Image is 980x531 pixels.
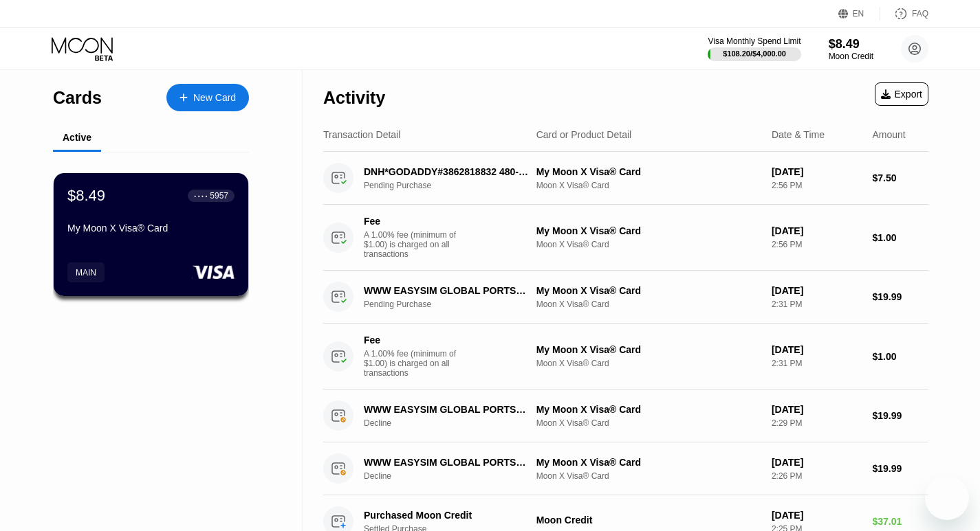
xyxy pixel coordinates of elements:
div: 2:31 PM [772,300,862,309]
div: EN [838,7,880,21]
div: [DATE] [772,457,862,468]
div: 2:56 PM [772,240,862,249]
div: Moon X Visa® Card [536,359,761,368]
div: My Moon X Visa® Card [536,225,761,236]
div: My Moon X Visa® Card [536,404,761,415]
div: FeeA 1.00% fee (minimum of $1.00) is charged on all transactionsMy Moon X Visa® CardMoon X Visa® ... [323,324,928,389]
div: New Card [193,92,236,104]
div: FeeA 1.00% fee (minimum of $1.00) is charged on all transactionsMy Moon X Visa® CardMoon X Visa® ... [323,205,928,271]
div: $19.99 [872,463,928,474]
div: [DATE] [772,510,862,521]
div: Moon X Visa® Card [536,181,761,190]
div: Export [881,89,922,100]
div: Date & Time [772,129,825,140]
div: MAIN [76,268,96,278]
div: Transaction Detail [323,129,400,140]
div: Active [63,132,91,143]
div: WWW EASYSIM GLOBAL PORTSMOUTH [GEOGRAPHIC_DATA]DeclineMy Moon X Visa® CardMoon X Visa® Card[DATE]... [323,442,928,495]
div: A 1.00% fee (minimum of $1.00) is charged on all transactions [364,230,467,259]
div: $8.49 [67,187,105,205]
iframe: Button to launch messaging window [925,476,969,520]
div: My Moon X Visa® Card [536,285,761,296]
div: DNH*GODADDY#3862818832 480-5058855 US [364,166,533,177]
div: FAQ [880,7,928,21]
div: Moon X Visa® Card [536,418,761,428]
div: 2:31 PM [772,359,862,368]
div: Card or Product Detail [536,129,632,140]
div: 2:29 PM [772,418,862,428]
div: Activity [323,88,385,108]
div: Moon X Visa® Card [536,240,761,249]
div: Moon Credit [829,52,873,61]
div: WWW EASYSIM GLOBAL PORTSMOUTH [GEOGRAPHIC_DATA] [364,285,533,296]
div: Fee [364,335,460,346]
div: My Moon X Visa® Card [536,457,761,468]
div: FAQ [912,9,928,19]
div: $1.00 [872,232,928,243]
div: $1.00 [872,351,928,362]
div: Visa Monthly Spend Limit$108.20/$4,000.00 [708,36,801,61]
div: Purchased Moon Credit [364,510,533,521]
div: $8.49Moon Credit [829,37,873,61]
div: 2:26 PM [772,471,862,481]
div: Visa Monthly Spend Limit [708,36,801,46]
div: EN [853,9,864,19]
div: Pending Purchase [364,300,545,309]
div: 2:56 PM [772,181,862,190]
div: Decline [364,418,545,428]
div: New Card [166,84,249,111]
div: DNH*GODADDY#3862818832 480-5058855 USPending PurchaseMy Moon X Visa® CardMoon X Visa® Card[DATE]2... [323,152,928,205]
div: 5957 [210,191,228,201]
div: $108.20 / $4,000.00 [723,49,786,58]
div: Amount [872,129,905,140]
div: MAIN [67,262,105,282]
div: [DATE] [772,166,862,177]
div: WWW EASYSIM GLOBAL PORTSMOUTH [GEOGRAPHIC_DATA]DeclineMy Moon X Visa® CardMoon X Visa® Card[DATE]... [323,389,928,442]
div: $8.49 [829,37,873,52]
div: $19.99 [872,291,928,302]
div: Moon X Visa® Card [536,471,761,481]
div: [DATE] [772,285,862,296]
div: My Moon X Visa® Card [67,223,235,234]
div: Decline [364,471,545,481]
div: Moon Credit [536,515,761,526]
div: $19.99 [872,410,928,421]
div: Export [875,82,928,106]
div: $7.50 [872,172,928,183]
div: Moon X Visa® Card [536,300,761,309]
div: A 1.00% fee (minimum of $1.00) is charged on all transactions [364,349,467,378]
div: Cards [53,88,102,108]
div: $37.01 [872,516,928,527]
div: My Moon X Visa® Card [536,166,761,177]
div: [DATE] [772,404,862,415]
div: [DATE] [772,225,862,236]
div: ● ● ● ● [194,194,208,198]
div: WWW EASYSIM GLOBAL PORTSMOUTH [GEOGRAPHIC_DATA] [364,404,533,415]
div: [DATE] [772,344,862,355]
div: WWW EASYSIM GLOBAL PORTSMOUTH [GEOGRAPHIC_DATA] [364,457,533,468]
div: WWW EASYSIM GLOBAL PORTSMOUTH [GEOGRAPHIC_DATA]Pending PurchaseMy Moon X Visa® CardMoon X Visa® C... [323,271,928,324]
div: $8.49● ● ● ●5957My Moon X Visa® CardMAIN [54,173,248,296]
div: Fee [364,216,460,227]
div: My Moon X Visa® Card [536,344,761,355]
div: Pending Purchase [364,181,545,190]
